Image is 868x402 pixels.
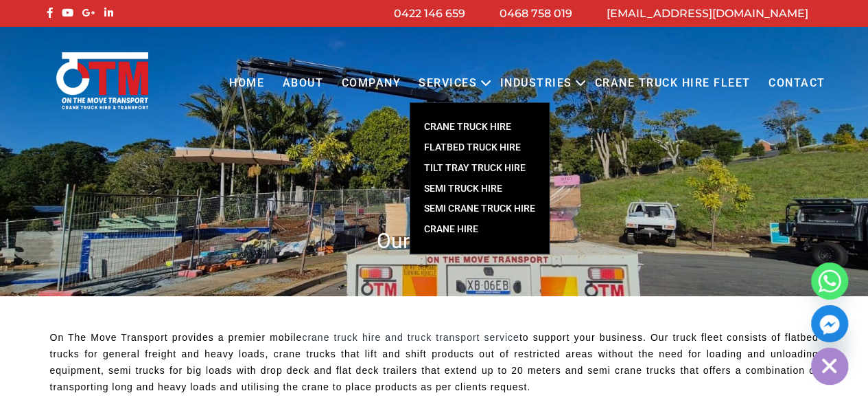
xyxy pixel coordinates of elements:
[220,65,273,102] a: Home
[394,7,465,20] a: 0422 146 659
[332,65,410,102] a: COMPANY
[410,199,549,219] a: SEMI CRANE TRUCK HIRE
[410,137,549,158] a: FLATBED TRUCK HIRE
[491,65,580,102] a: Industries
[273,65,332,102] a: About
[410,158,549,179] a: TILT TRAY TRUCK HIRE
[302,332,519,343] a: crane truck hire and truck transport service
[585,65,759,102] a: Crane Truck Hire Fleet
[760,65,834,102] a: Contact
[410,117,549,137] a: CRANE TRUCK HIRE
[500,7,572,20] a: 0468 758 019
[410,65,486,102] a: Services
[607,7,808,20] a: [EMAIL_ADDRESS][DOMAIN_NAME]
[54,51,151,111] img: Otmtransport
[410,179,549,199] a: SEMI TRUCK HIRE
[811,263,848,300] a: Whatsapp
[410,219,549,240] a: Crane Hire
[50,330,819,395] p: On The Move Transport provides a premier mobile to support your business. Our truck fleet consist...
[811,305,848,342] a: Facebook_Messenger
